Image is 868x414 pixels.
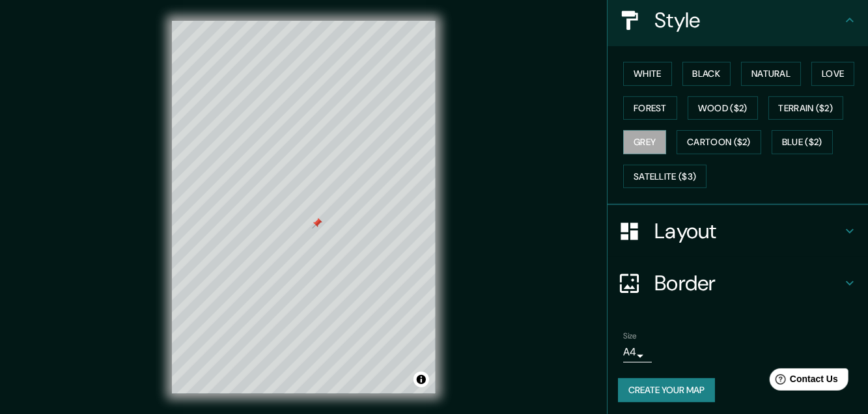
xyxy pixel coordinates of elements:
[688,96,758,120] button: Wood ($2)
[682,62,731,86] button: Black
[618,378,715,402] button: Create your map
[623,342,652,363] div: A4
[752,363,854,400] iframe: Help widget launcher
[623,331,637,342] label: Size
[623,62,672,86] button: White
[654,270,842,296] h4: Border
[413,372,429,387] button: Toggle attribution
[677,130,761,154] button: Cartoon ($2)
[623,96,677,120] button: Forest
[623,165,707,189] button: Satellite ($3)
[608,257,868,309] div: Border
[741,62,801,86] button: Natural
[623,130,666,154] button: Grey
[608,205,868,257] div: Layout
[654,218,842,244] h4: Layout
[654,7,842,33] h4: Style
[772,130,833,154] button: Blue ($2)
[768,96,844,120] button: Terrain ($2)
[811,62,854,86] button: Love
